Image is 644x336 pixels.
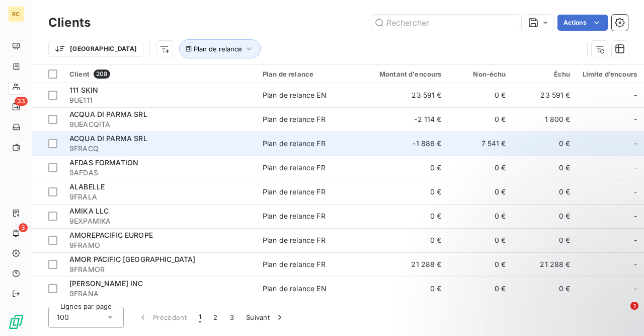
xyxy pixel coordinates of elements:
[634,235,637,245] span: -
[57,312,69,322] span: 100
[199,312,201,322] span: 1
[448,83,512,107] td: 0 €
[94,70,110,79] span: 208
[69,144,251,154] span: 9FRACQ
[263,70,355,78] div: Plan de relance
[448,131,512,156] td: 7 541 €
[69,182,105,191] span: ALABELLE
[263,187,326,197] div: Plan de relance FR
[634,163,637,173] span: -
[263,90,327,100] div: Plan de relance EN
[69,119,251,129] span: 9UEACQITA
[207,307,223,328] button: 2
[69,95,251,105] span: 9UE111
[361,228,448,252] td: 0 €
[634,90,637,100] span: -
[518,70,571,78] div: Échu
[448,107,512,131] td: 0 €
[361,156,448,180] td: 0 €
[69,86,98,94] span: 111 SKIN
[193,307,207,328] button: 1
[8,314,24,330] img: Logo LeanPay
[454,70,506,78] div: Non-échu
[512,131,577,156] td: 0 €
[361,277,448,301] td: 0 €
[630,302,638,310] span: 1
[263,163,326,173] div: Plan de relance FR
[69,264,251,275] span: 9FRAMOR
[69,289,251,299] span: 9FRANA
[634,211,637,221] span: -
[69,110,147,118] span: ACQUA DI PARMA SRL
[610,302,634,326] iframe: Intercom live chat
[69,168,251,178] span: 9AFDAS
[15,97,28,106] span: 33
[512,107,577,131] td: 1 800 €
[448,228,512,252] td: 0 €
[179,39,261,58] button: Plan de relance
[634,139,637,149] span: -
[263,114,326,124] div: Plan de relance FR
[48,14,91,32] h3: Clients
[263,259,326,270] div: Plan de relance FR
[263,235,326,245] div: Plan de relance FR
[69,70,90,78] span: Client
[448,156,512,180] td: 0 €
[69,279,143,288] span: [PERSON_NAME] INC
[69,192,251,202] span: 9FRALA
[361,107,448,131] td: -2 114 €
[240,307,291,328] button: Suivant
[361,83,448,107] td: 23 591 €
[512,204,577,228] td: 0 €
[361,180,448,204] td: 0 €
[263,284,327,294] div: Plan de relance EN
[69,207,109,215] span: AMIKA LLC
[19,223,28,232] span: 3
[69,134,147,143] span: ACQUA DI PARMA SRL
[69,216,251,226] span: 9EXPAMIKA
[512,228,577,252] td: 0 €
[448,180,512,204] td: 0 €
[69,240,251,250] span: 9FRAMO
[512,156,577,180] td: 0 €
[583,70,637,78] div: Limite d’encours
[448,204,512,228] td: 0 €
[634,114,637,124] span: -
[634,187,637,197] span: -
[361,204,448,228] td: 0 €
[194,45,242,53] span: Plan de relance
[224,307,240,328] button: 3
[8,6,24,22] div: RC
[263,211,326,221] div: Plan de relance FR
[69,255,196,263] span: AMOR PACIFIC [GEOGRAPHIC_DATA]
[361,131,448,156] td: -1 886 €
[443,238,644,309] iframe: Intercom notifications message
[512,83,577,107] td: 23 591 €
[69,231,153,239] span: AMOREPACIFIC EUROPE
[557,15,608,31] button: Actions
[512,180,577,204] td: 0 €
[132,307,193,328] button: Précédent
[69,158,138,167] span: AFDAS FORMATION
[263,139,326,149] div: Plan de relance FR
[370,15,521,31] input: Rechercher
[48,41,143,57] button: [GEOGRAPHIC_DATA]
[367,70,442,78] div: Montant d'encours
[361,252,448,277] td: 21 288 €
